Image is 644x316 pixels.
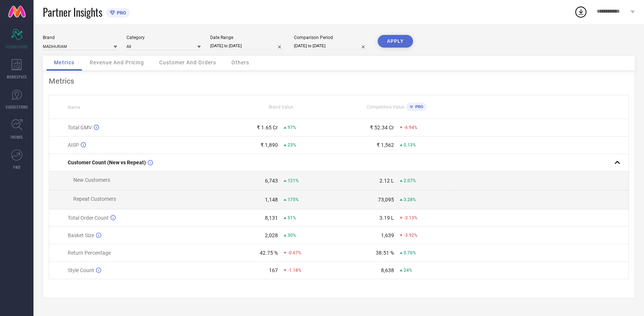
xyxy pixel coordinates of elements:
div: 8,131 [265,215,278,221]
div: Category [126,35,201,40]
span: Competitors Value [366,104,404,110]
span: Total GMV [68,125,92,130]
div: 1,148 [265,197,278,203]
span: Return Percentage [68,250,111,256]
span: 2.07% [404,178,416,183]
span: -3.13% [404,215,417,220]
span: Total Order Count [68,215,109,221]
span: 97% [288,125,296,130]
div: Open download list [574,5,587,19]
div: Date Range [210,35,285,40]
div: 2.12 L [379,178,394,184]
span: 51% [288,215,296,220]
div: 8,638 [381,267,394,273]
span: Brand Value [269,104,293,110]
div: Comparison Period [294,35,368,40]
button: APPLY [378,35,413,48]
span: Revenue And Pricing [90,59,144,65]
span: -0.67% [288,250,301,255]
span: Customer Count (New vs Repeat) [68,159,146,165]
div: 3.19 L [379,215,394,221]
span: 3.28% [404,197,416,202]
div: ₹ 1,890 [260,142,278,148]
div: 1,639 [381,232,394,238]
div: 38.51 % [376,250,394,256]
span: New Customers [73,177,110,183]
span: Others [231,59,249,65]
span: 0.13% [404,142,416,148]
span: Style Count [68,267,94,273]
span: Metrics [54,59,74,65]
span: 24% [404,268,412,273]
span: PRO [413,104,423,109]
div: 2,028 [265,232,278,238]
span: WORKSPACE [7,74,27,80]
div: Brand [43,35,117,40]
span: 30% [288,233,296,238]
span: Customer And Orders [159,59,216,65]
input: Select comparison period [294,42,368,50]
div: 42.75 % [260,250,278,256]
div: ₹ 1,562 [377,142,394,148]
span: -6.94% [404,125,417,130]
div: 167 [269,267,278,273]
div: 6,743 [265,178,278,184]
span: 121% [288,178,299,183]
span: SUGGESTIONS [6,104,28,110]
span: 0.76% [404,250,416,255]
div: Metrics [49,77,629,86]
span: Repeat Customers [73,196,116,202]
span: Name [68,105,80,110]
span: PRO [115,10,126,16]
div: ₹ 1.65 Cr [257,125,278,130]
span: AISP [68,142,79,148]
span: 23% [288,142,296,148]
span: Partner Insights [43,4,102,20]
span: Basket Size [68,232,94,238]
span: -3.92% [404,233,417,238]
span: SCORECARDS [6,44,28,49]
span: 175% [288,197,299,202]
input: Select date range [210,42,285,50]
span: TRENDS [10,134,23,140]
div: 73,095 [378,197,394,203]
div: ₹ 52.34 Cr [370,125,394,130]
span: -1.18% [288,268,301,273]
span: FWD [13,164,20,170]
